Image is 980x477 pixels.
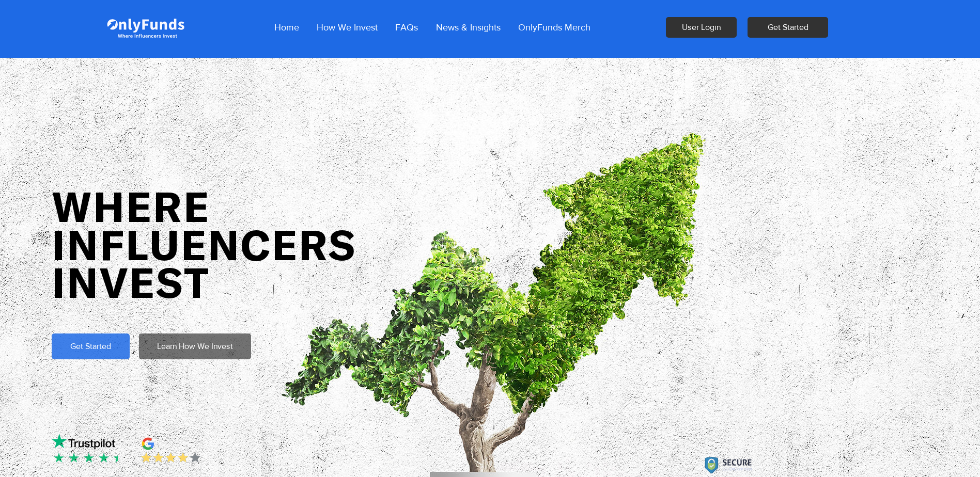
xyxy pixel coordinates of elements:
img: trustpilot-3-512.webp [52,420,115,463]
a: Learn How We Invest [139,333,251,359]
span: User Login [682,22,721,33]
img: Screenshot 2025-01-23 224428_edited.png [139,450,203,465]
a: Home [266,14,308,40]
button: Get Started [52,333,130,359]
p: News & Insights [431,14,506,40]
p: Home [269,14,304,40]
span: Get Started [70,341,111,352]
a: OnlyFunds Merch [509,14,599,40]
p: How We Invest [312,14,383,40]
span: WHERE INFLUENCERS INVEST [52,181,356,306]
img: Onlyfunds logo in white on a blue background. [105,9,185,45]
img: goog_edited_edited.png [139,435,157,453]
p: OnlyFunds Merch [513,14,596,40]
span: Get Started [768,22,808,33]
nav: Site [266,14,599,40]
span: Learn How We Invest [157,341,233,352]
button: Get Started [748,17,828,38]
a: FAQs [386,14,427,40]
p: FAQs [390,14,423,40]
a: How We Invest [308,14,386,40]
a: News & Insights [427,14,509,40]
img: trust_edited.png [114,453,118,463]
a: User Login [666,17,737,38]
